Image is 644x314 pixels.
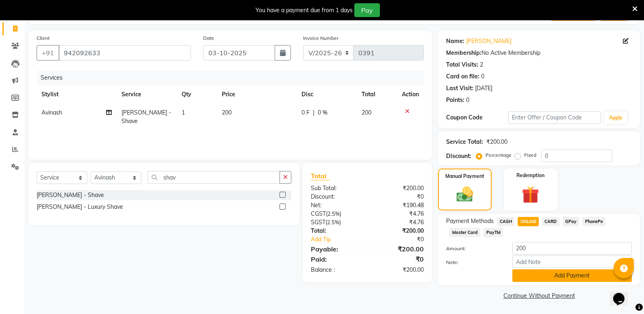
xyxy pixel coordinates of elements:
th: Service [117,85,177,104]
input: Amount [512,242,632,255]
div: ₹190.48 [367,201,430,210]
div: [PERSON_NAME] - Shave [37,191,104,199]
label: Amount: [440,245,506,252]
div: [DATE] [475,84,492,93]
div: ₹200.00 [486,138,507,146]
div: Net: [305,201,367,210]
th: Stylist [37,85,117,104]
div: Last Visit: [446,84,473,93]
div: ₹200.00 [367,184,430,193]
span: 2.5% [327,219,339,225]
label: Fixed [524,152,536,159]
div: Balance : [305,266,367,274]
div: Total Visits: [446,61,478,69]
span: 200 [222,109,232,116]
div: ₹0 [378,235,430,244]
label: Invoice Number [303,35,338,42]
div: Membership: [446,49,481,57]
div: Discount: [305,193,367,201]
span: 1 [182,109,185,116]
span: CASH [497,217,514,226]
div: 0 [481,72,484,81]
div: [PERSON_NAME] - Luxury Shave [37,203,123,211]
span: PayTM [484,228,503,237]
div: ₹200.00 [367,266,430,274]
div: 0 [466,96,469,104]
th: Qty [177,85,217,104]
a: Add Tip [305,235,378,244]
div: ₹0 [367,193,430,201]
div: ( ) [305,218,367,227]
span: 0 % [318,108,327,117]
th: Disc [297,85,357,104]
span: [PERSON_NAME] - Shave [121,109,171,125]
div: You have a payment due from 1 days [256,6,353,15]
input: Search by Name/Mobile/Email/Code [59,45,191,61]
span: GPay [563,217,579,226]
span: Master Card [449,228,480,237]
div: Card on file: [446,72,479,81]
span: Payment Methods [446,217,494,225]
span: CGST [311,210,326,217]
span: SGST [311,219,325,226]
div: No Active Membership [446,49,632,57]
span: 0 F [301,108,310,117]
label: Manual Payment [445,173,484,180]
div: Sub Total: [305,184,367,193]
div: ₹4.76 [367,210,430,218]
th: Price [217,85,297,104]
span: PhonePe [582,217,605,226]
span: CARD [542,217,559,226]
th: Action [397,85,424,104]
label: Note: [440,259,506,266]
span: Avinash [41,109,62,116]
div: ₹0 [367,254,430,264]
label: Date [203,35,214,42]
span: 200 [362,109,371,116]
img: _cash.svg [451,185,478,204]
div: Service Total: [446,138,483,146]
div: ₹200.00 [367,244,430,254]
button: +91 [37,45,59,61]
a: [PERSON_NAME] [466,37,512,45]
div: Name: [446,37,464,45]
button: Add Payment [512,269,632,282]
img: _gift.svg [516,184,544,206]
span: Total [311,172,330,180]
button: Pay [354,3,380,17]
label: Percentage [486,152,512,159]
a: Continue Without Payment [440,292,638,300]
div: Total: [305,227,367,235]
iframe: chat widget [610,282,636,306]
label: Client [37,35,50,42]
span: 2.5% [327,210,340,217]
span: ONLINE [518,217,539,226]
input: Enter Offer / Coupon Code [508,111,601,124]
input: Add Note [512,256,632,268]
div: ( ) [305,210,367,218]
div: Payable: [305,244,367,254]
input: Search or Scan [147,171,280,184]
div: Services [37,70,430,85]
div: 2 [480,61,483,69]
div: Paid: [305,254,367,264]
div: Coupon Code [446,113,508,122]
span: | [313,108,314,117]
div: Discount: [446,152,471,160]
th: Total [357,85,397,104]
div: Points: [446,96,464,104]
button: Apply [604,112,627,124]
div: ₹4.76 [367,218,430,227]
label: Redemption [516,172,544,179]
div: ₹200.00 [367,227,430,235]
